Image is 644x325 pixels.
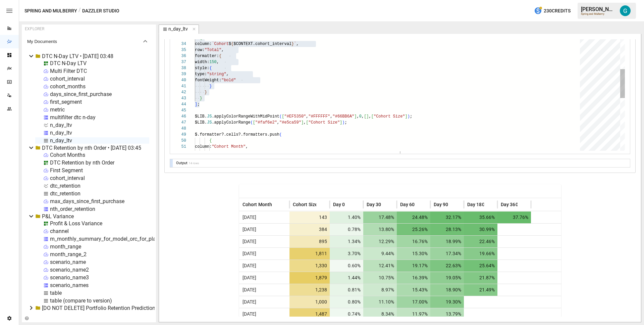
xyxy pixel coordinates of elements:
span: 12.41% [367,260,395,272]
span: ; [410,114,412,119]
div: channel [50,228,69,234]
span: "#EF5350" [284,114,306,119]
span: 22.63% [434,260,463,272]
span: 24.48% [400,212,429,223]
span: "#FFFFFF" [308,114,330,119]
span: 17.34% [434,248,463,260]
span: $.formatter?.cells?.formatters.push [195,132,279,137]
div: 37 [174,59,186,65]
span: 8.34% [367,308,395,320]
button: Collapse Folders [23,316,30,321]
span: 1.44% [333,272,362,284]
span: 8.97% [367,284,395,296]
span: Day 90 [434,201,448,208]
div: First Segment [50,167,83,174]
button: Sort [317,200,326,209]
button: Spring and Mulberry [24,7,77,15]
span: } [209,84,212,89]
div: DTC Retention by nth Order [50,159,114,166]
span: 13.80% [367,224,395,235]
span: ; [197,102,200,107]
span: 16.76% [400,236,429,247]
span: 1,811 [293,248,328,260]
div: table (compare to version) [50,297,112,304]
span: Day 0 [333,201,345,208]
span: { [219,54,221,58]
span: , [306,114,308,119]
div: 38 [174,65,186,71]
span: 143 [293,212,328,223]
span: 11.10% [367,296,395,308]
span: 0.80% [333,296,362,308]
span: 19.05% [434,272,463,284]
span: , [369,114,371,119]
span: , [362,114,364,119]
div: 45 [174,107,186,113]
span: 22.46% [467,236,496,247]
span: "Cohort Month" [212,144,246,149]
div: days_since_first_purchase [50,91,112,97]
span: 3.70% [333,248,362,260]
span: 1,879 [293,272,328,284]
div: 46 [174,113,186,120]
span: , [226,72,229,77]
span: ] [301,120,304,125]
span: My Documents [27,39,141,44]
span: 1.40% [333,212,362,223]
span: formatter: [195,54,219,58]
span: 384 [293,224,328,235]
span: { [209,66,212,71]
span: ] [195,102,197,107]
span: $ [229,42,231,46]
div: 39 [174,71,186,77]
span: 1,238 [293,284,328,296]
span: 0.60% [333,260,362,272]
span: column: [195,42,212,46]
span: "Cohort Size" [308,120,340,125]
div: DTC N-Day LTV • [DATE] 03:48 [42,53,113,59]
span: 25.64% [467,260,496,272]
span: 895 [293,236,328,247]
span: fontWeight: [195,78,221,83]
span: [ [253,120,255,125]
div: m_monthly_summary_for_model_orc_for_plan [50,236,159,242]
span: 12.29% [367,236,395,247]
button: Sort [345,200,355,209]
div: 49 [174,132,186,138]
div: month_range [50,243,81,250]
span: 0 [359,114,362,119]
span: 0.81% [333,284,362,296]
span: 1,330 [293,260,328,272]
span: "#66BB6A" [333,114,355,119]
span: [DATE] [240,308,256,320]
span: 37.76% [501,212,530,223]
span: 13.79% [434,308,463,320]
span: .applyColorRange [212,120,250,125]
div: DTC Retention by nth Order • [DATE] 03:45 [42,145,141,151]
span: ] [405,114,408,119]
div: DTC N-Day LTV [50,60,87,66]
div: dtc_retention [50,190,80,197]
span: ) [342,120,344,125]
span: $LIB. [195,120,207,125]
div: first_segment [50,99,82,105]
span: ] [340,120,342,125]
span: 15.30% [400,248,429,260]
div: 50 [174,138,186,144]
span: 21.49% [467,284,496,296]
span: 28.13% [434,224,463,235]
div: nth_order_retention [50,206,95,212]
span: style: [195,66,209,71]
span: 10.75% [367,272,395,284]
span: ] [366,114,369,119]
span: type: [195,72,207,77]
div: 44 [174,101,186,107]
span: , [217,60,219,64]
span: , [330,114,332,119]
div: scenario_name2 [50,267,89,273]
span: JS [207,120,212,125]
span: width: [195,60,209,64]
span: , [231,150,233,155]
div: 41 [174,83,186,89]
span: 9.44% [367,248,395,260]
